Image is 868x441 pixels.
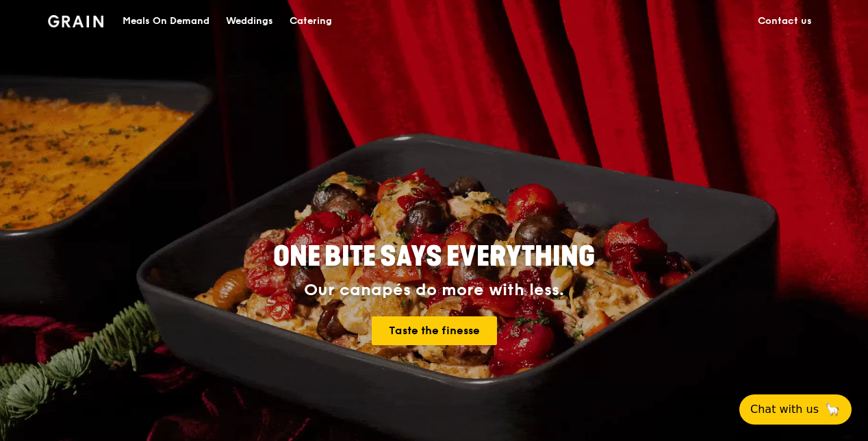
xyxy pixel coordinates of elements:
[281,1,340,42] a: Catering
[750,401,819,418] span: Chat with us
[226,1,273,42] div: Weddings
[739,394,852,425] button: Chat with us🦙
[188,281,680,300] div: Our canapés do more with less.
[750,1,820,42] a: Contact us
[372,316,497,345] a: Taste the finesse
[123,1,209,42] div: Meals On Demand
[48,15,103,27] img: Grain
[218,1,281,42] a: Weddings
[290,1,332,42] div: Catering
[824,401,841,418] span: 🦙
[273,240,595,273] span: ONE BITE SAYS EVERYTHING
